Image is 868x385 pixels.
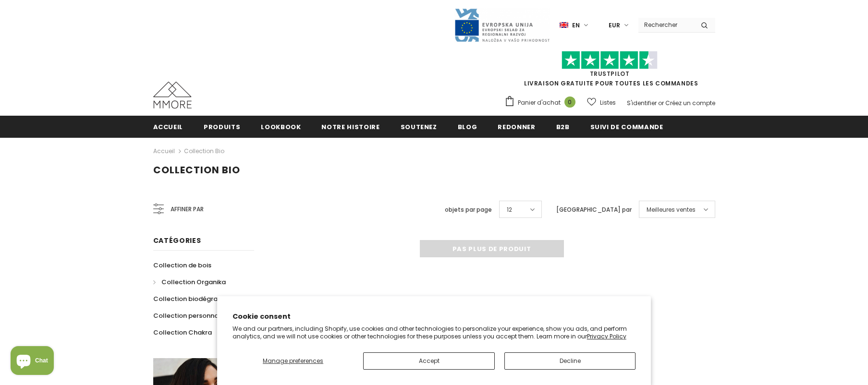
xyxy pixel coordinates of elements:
[232,352,354,370] button: Manage preferences
[556,205,632,215] label: [GEOGRAPHIC_DATA] par
[647,205,696,215] span: Meilleures ventes
[321,116,379,137] a: Notre histoire
[498,122,535,132] span: Redonner
[153,307,233,324] a: Collection personnalisée
[518,98,561,108] span: Panier d'achat
[153,257,211,274] a: Collection de bois
[458,116,477,137] a: Blog
[609,21,620,30] span: EUR
[590,122,663,132] span: Suivi de commande
[564,96,575,108] span: 0
[590,70,630,78] a: TrustPilot
[153,311,233,320] span: Collection personnalisée
[153,328,212,337] span: Collection Chakra
[153,163,240,177] span: Collection Bio
[261,116,301,137] a: Lookbook
[587,332,626,340] a: Privacy Policy
[204,122,240,132] span: Produits
[261,122,301,132] span: Lookbook
[560,21,568,29] img: i-lang-1.png
[232,312,636,322] h2: Cookie consent
[556,116,570,137] a: B2B
[658,99,664,107] span: or
[153,145,175,157] a: Accueil
[507,205,512,215] span: 12
[8,346,57,377] inbox-online-store-chat: Shopify online store chat
[153,82,192,108] img: Cas MMORE
[587,94,616,111] a: Listes
[627,99,657,107] a: S'identifier
[161,277,226,287] span: Collection Organika
[665,99,715,107] a: Créez un compte
[153,324,212,341] a: Collection Chakra
[504,55,715,87] span: LIVRAISON GRATUITE POUR TOUTES LES COMMANDES
[590,116,663,137] a: Suivi de commande
[454,21,550,29] a: Javni Razpis
[153,236,201,245] span: Catégories
[153,290,236,307] a: Collection biodégradable
[153,294,236,303] span: Collection biodégradable
[600,98,616,108] span: Listes
[363,352,494,370] button: Accept
[321,122,379,132] span: Notre histoire
[498,116,535,137] a: Redonner
[153,122,183,132] span: Accueil
[263,357,323,365] span: Manage preferences
[401,122,437,132] span: soutenez
[171,204,204,215] span: Affiner par
[572,21,580,30] span: en
[458,122,477,132] span: Blog
[204,116,240,137] a: Produits
[504,96,580,110] a: Panier d'achat 0
[153,116,183,137] a: Accueil
[454,8,550,43] img: Javni Razpis
[153,274,226,290] a: Collection Organika
[638,18,694,32] input: Search Site
[153,261,211,270] span: Collection de bois
[562,51,658,70] img: Faites confiance aux étoiles pilotes
[504,352,636,370] button: Decline
[445,205,492,215] label: objets par page
[232,325,636,340] p: We and our partners, including Shopify, use cookies and other technologies to personalize your ex...
[556,122,570,132] span: B2B
[184,147,224,155] a: Collection Bio
[401,116,437,137] a: soutenez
